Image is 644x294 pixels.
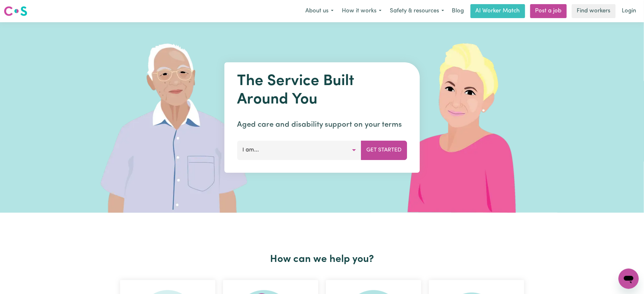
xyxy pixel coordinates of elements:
a: Careseekers logo [4,4,27,18]
a: AI Worker Match [471,4,525,18]
h2: How can we help you? [116,253,528,265]
p: Aged care and disability support on your terms [237,119,407,130]
img: Careseekers logo [4,5,27,17]
a: Blog [448,4,468,18]
a: Find workers [572,4,616,18]
a: Login [618,4,640,18]
button: How it works [338,4,386,18]
a: Post a job [530,4,567,18]
iframe: Button to launch messaging window [619,269,639,289]
button: About us [301,4,338,18]
button: Safety & resources [386,4,448,18]
button: I am... [237,141,361,160]
button: Get Started [361,141,407,160]
h1: The Service Built Around You [237,72,407,109]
